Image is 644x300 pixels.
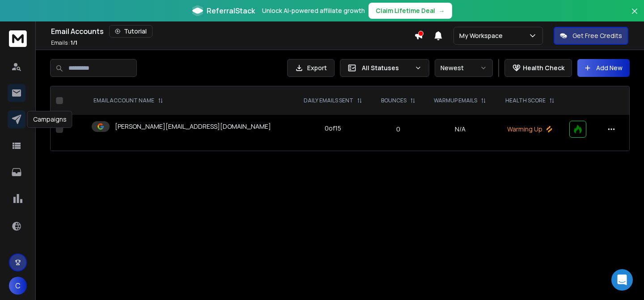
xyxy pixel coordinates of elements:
[523,63,564,72] p: Health Check
[287,59,335,77] button: Export
[439,6,445,15] span: →
[262,6,365,15] p: Unlock AI-powered affiliate growth
[572,31,622,40] p: Get Free Credits
[554,27,628,45] button: Get Free Credits
[459,31,506,40] p: My Workspace
[369,3,452,19] button: Claim Lifetime Deal→
[424,115,496,144] td: N/A
[435,59,493,77] button: Newest
[505,97,546,104] p: HEALTH SCORE
[362,63,411,72] p: All Statuses
[629,5,640,27] button: Close banner
[27,111,72,128] div: Campaigns
[9,277,27,295] button: C
[207,5,255,16] span: ReferralStack
[304,97,353,104] p: DAILY EMAILS SENT
[434,97,477,104] p: WARMUP EMAILS
[504,59,572,77] button: Health Check
[93,97,163,104] div: EMAIL ACCOUNT NAME
[109,25,153,38] button: Tutorial
[381,97,407,104] p: BOUNCES
[377,125,419,134] p: 0
[577,59,630,77] button: Add New
[115,122,271,131] p: [PERSON_NAME][EMAIL_ADDRESS][DOMAIN_NAME]
[71,39,77,46] span: 1 / 1
[51,39,77,46] p: Emails :
[501,125,559,134] p: Warming Up
[611,269,633,291] div: Open Intercom Messenger
[325,124,341,133] div: 0 of 15
[51,25,414,38] div: Email Accounts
